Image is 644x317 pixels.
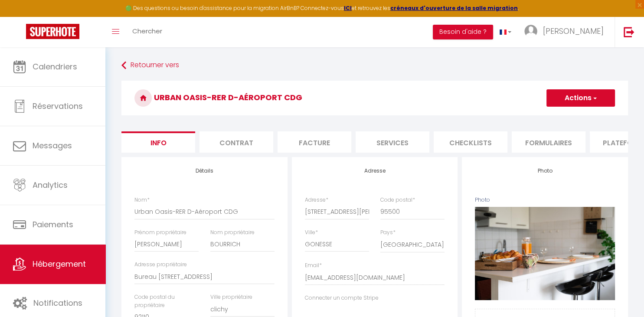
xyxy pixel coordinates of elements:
label: Pays [380,229,396,237]
label: Photo [475,196,490,204]
label: Adresse [305,196,328,204]
a: ... [PERSON_NAME] [518,17,615,47]
li: Services [356,131,429,153]
a: créneaux d'ouverture de la salle migration [390,4,518,12]
span: Hébergement [33,258,86,269]
span: Notifications [33,297,82,308]
span: Calendriers [33,61,77,72]
h3: Urban Oasis-RER D-Aéroport CDG [121,81,628,115]
label: Nom propriétaire [210,229,255,237]
span: Chercher [132,26,162,36]
li: Info [121,131,195,153]
label: Ville propriétaire [210,293,252,301]
button: Actions [546,89,615,107]
li: Formulaires [512,131,585,153]
h4: Adresse [305,168,445,174]
label: Ville [305,229,318,237]
iframe: Chat [607,278,637,310]
h4: Photo [475,168,615,174]
span: [PERSON_NAME] [543,26,604,36]
label: Code postal du propriétaire [134,293,199,310]
label: Code postal [380,196,415,204]
li: Facture [278,131,351,153]
li: Contrat [199,131,273,153]
img: ... [524,25,537,38]
img: logout [624,26,634,37]
label: Connecter un compte Stripe [305,294,379,302]
span: Analytics [33,180,68,190]
label: Adresse propriétaire [134,261,187,269]
span: Réservations [33,101,83,111]
span: Messages [33,140,72,151]
label: Nom [134,196,150,204]
span: Paiements [33,219,73,230]
a: ICI [344,4,352,12]
h4: Détails [134,168,275,174]
button: Ouvrir le widget de chat LiveChat [7,3,33,29]
img: Super Booking [26,24,79,39]
a: Retourner vers [121,58,628,73]
label: Prénom propriétaire [134,229,186,237]
button: Besoin d'aide ? [433,25,493,39]
label: Email [305,261,322,270]
a: Chercher [126,17,169,47]
li: Checklists [434,131,507,153]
